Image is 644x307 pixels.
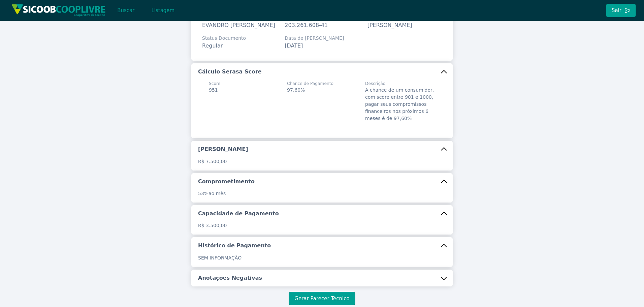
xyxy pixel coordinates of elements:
[198,274,262,282] h5: Anotações Negativas
[287,87,305,93] span: 97,60%
[287,81,333,87] span: Chance de Pagamento
[367,22,412,28] span: [PERSON_NAME]
[198,146,248,153] h5: [PERSON_NAME]
[198,159,227,164] span: R$ 7.500,00
[285,22,328,28] span: 203.261.608-41
[191,205,453,222] button: Capacidade de Pagamento
[209,81,220,87] span: Score
[191,237,453,254] button: Histórico de Pagamento
[198,68,262,75] h5: Cálculo Serasa Score
[198,242,271,249] h5: Histórico de Pagamento
[198,255,241,260] span: SEM INFORMAÇÃO
[365,87,434,121] span: A chance de um consumidor, com score entre 901 e 1000, pagar seus compromissos financeiros nos pr...
[606,4,636,17] button: Sair
[198,190,446,197] p: ao mês
[209,87,218,93] span: 951
[146,4,180,17] button: Listagem
[202,22,275,28] span: EVANDRO [PERSON_NAME]
[191,141,453,158] button: [PERSON_NAME]
[11,4,106,17] img: img/sicoob_cooplivre.png
[198,223,227,228] span: R$ 3.500,00
[285,42,303,49] span: [DATE]
[191,63,453,80] button: Cálculo Serasa Score
[285,35,344,42] span: Data de [PERSON_NAME]
[198,210,279,217] h5: Capacidade de Pagamento
[365,81,435,87] span: Descrição
[191,270,453,286] button: Anotações Negativas
[289,292,355,305] button: Gerar Parecer Técnico
[198,178,255,185] h5: Comprometimento
[202,42,223,49] span: Regular
[202,35,246,42] span: Status Documento
[191,173,453,190] button: Comprometimento
[198,191,208,196] span: 53%
[111,4,140,17] button: Buscar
